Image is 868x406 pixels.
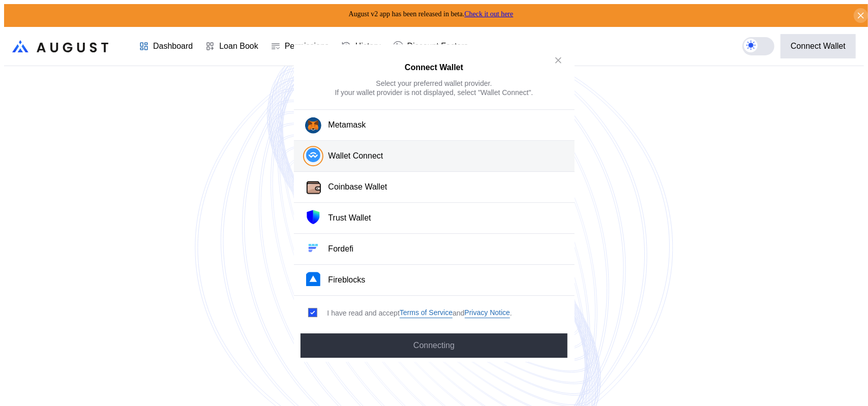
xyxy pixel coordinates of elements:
span: August v2 app has been released in beta. [349,10,514,18]
div: Coinbase Wallet [328,182,387,193]
div: Fordefi [328,244,354,255]
img: Trust Wallet [306,210,320,225]
img: Fordefi [306,241,320,256]
div: If your wallet provider is not displayed, select "Wallet Connect". [335,88,533,97]
div: I have read and accept . [327,308,512,318]
span: and [453,308,464,318]
img: Coinbase Wallet [305,179,322,197]
div: Connect Wallet [791,42,846,51]
button: close modal [550,52,566,69]
button: Metamask [294,110,575,141]
a: Privacy Notice [465,308,510,318]
div: Metamask [328,120,366,131]
div: Permissions [285,42,329,51]
a: Check it out here [464,10,513,18]
h2: Connect Wallet [405,63,463,72]
div: Wallet Connect [328,151,383,162]
button: Wallet Connect [294,141,575,172]
button: FordefiFordefi [294,234,575,265]
div: Dashboard [153,42,193,51]
a: Terms of Service [400,308,453,318]
div: Loan Book [219,42,258,51]
button: Connecting [301,333,567,358]
img: Fireblocks [306,272,320,287]
button: Coinbase WalletCoinbase Wallet [294,172,575,203]
div: Trust Wallet [328,213,371,224]
div: Select your preferred wallet provider. [376,79,492,88]
button: Trust WalletTrust Wallet [294,203,575,234]
div: Fireblocks [328,275,366,286]
button: FireblocksFireblocks [294,265,575,296]
div: History [355,42,381,51]
div: Discount Factors [407,42,468,51]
